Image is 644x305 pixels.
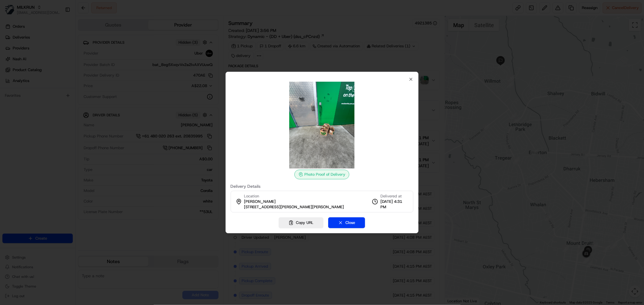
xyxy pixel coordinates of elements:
[380,199,408,210] span: [DATE] 4:31 PM
[380,193,408,199] span: Delivered at
[244,199,276,204] span: [PERSON_NAME]
[244,204,344,210] span: [STREET_ADDRESS][PERSON_NAME][PERSON_NAME]
[231,184,414,188] label: Delivery Details
[244,193,259,199] span: Location
[278,82,365,168] img: photo_proof_of_delivery image
[279,217,323,228] button: Copy URL
[294,170,349,179] div: Photo Proof of Delivery
[328,217,365,228] button: Close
